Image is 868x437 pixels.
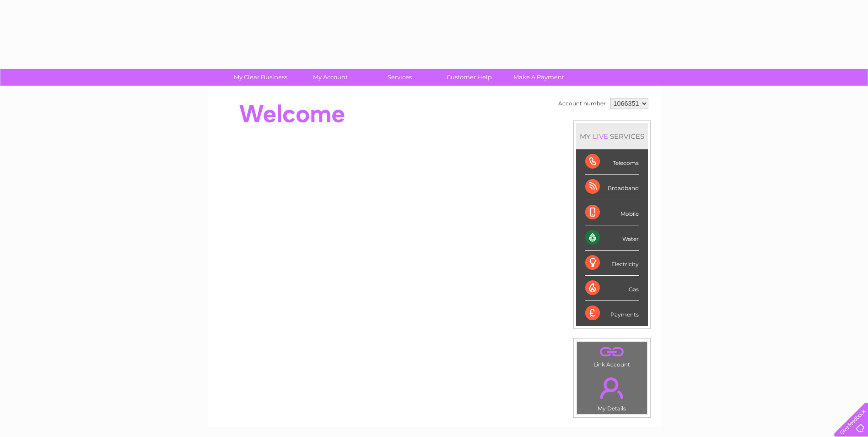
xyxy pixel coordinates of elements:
td: Account number [556,96,608,111]
div: Payments [585,301,639,326]
a: . [579,344,645,360]
td: My Details [577,370,647,415]
a: Make A Payment [501,69,577,86]
a: My Account [292,69,368,86]
a: My Clear Business [223,69,298,86]
a: Services [362,69,437,86]
div: Gas [585,276,639,301]
div: LIVE [591,132,610,141]
div: Water [585,225,639,251]
td: Link Account [577,341,647,370]
div: MY SERVICES [576,123,648,149]
div: Electricity [585,251,639,276]
div: Telecoms [585,149,639,175]
div: Broadband [585,175,639,200]
a: Customer Help [431,69,507,86]
a: . [579,372,645,404]
div: Mobile [585,200,639,225]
